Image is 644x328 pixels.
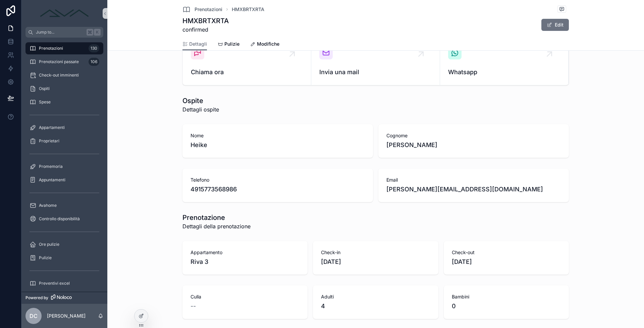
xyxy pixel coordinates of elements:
[25,83,103,95] a: Ospiti
[182,96,219,105] h1: Ospite
[182,5,222,13] a: Prenotazioni
[25,277,103,289] a: Preventivi excel
[257,41,279,47] span: Modifiche
[386,185,561,194] span: [PERSON_NAME][EMAIL_ADDRESS][DOMAIN_NAME]
[39,86,50,91] span: Ospiti
[25,238,103,250] a: Ore pulizie
[25,295,48,300] span: Powered by
[452,301,561,311] span: 0
[541,19,569,31] button: Edit
[386,132,561,139] span: Cognome
[30,312,38,320] span: DC
[321,249,430,256] span: Check-in
[25,160,103,173] a: Promemoria
[448,67,560,77] span: Whatsapp
[191,67,303,77] span: Chiama ora
[191,249,300,256] span: Appartamento
[191,177,365,183] span: Telefono
[189,41,207,47] span: Dettagli
[39,164,63,169] span: Promemoria
[89,44,99,52] div: 130
[25,27,103,38] button: Jump to...K
[191,140,365,150] span: Heike
[89,58,99,66] div: 106
[191,301,196,311] span: --
[191,185,365,194] span: 4915773568986
[25,135,103,147] a: Proprietari
[183,38,311,85] a: Chiama ora
[452,293,561,300] span: Bambini
[47,313,86,319] p: [PERSON_NAME]
[39,46,63,51] span: Prenotazioni
[182,105,219,113] span: Dettagli ospite
[440,38,569,85] a: Whatsapp
[39,242,59,247] span: Ore pulizie
[182,222,251,230] span: Dettagli della prenotazione
[39,99,51,105] span: Spese
[218,38,239,51] a: Pulizie
[21,292,107,304] a: Powered by
[25,42,103,54] a: Prenotazioni130
[39,73,79,78] span: Check-out imminenti
[321,293,430,300] span: Adulti
[39,216,80,222] span: Controllo disponibilità
[21,38,107,292] div: scrollable content
[25,56,103,68] a: Prenotazioni passate106
[95,30,100,35] span: K
[25,96,103,108] a: Spese
[232,6,264,13] a: HMXBRTXRTA
[321,301,430,311] span: 4
[38,8,91,19] img: App logo
[39,138,59,144] span: Proprietari
[25,122,103,134] a: Appartamenti
[452,249,561,256] span: Check-out
[182,38,207,51] a: Dettagli
[191,132,365,139] span: Nome
[386,140,561,150] span: [PERSON_NAME]
[39,255,52,261] span: Pulizie
[39,125,65,130] span: Appartamenti
[195,6,222,13] span: Prenotazioni
[39,59,79,64] span: Prenotazioni passate
[319,67,431,77] span: Invia una mail
[25,213,103,225] a: Controllo disponibilità
[182,213,251,222] h1: Prenotazione
[25,252,103,264] a: Pulizie
[191,257,300,267] span: Riva 3
[39,177,65,183] span: Appuntamenti
[39,281,70,286] span: Preventivi excel
[182,16,229,26] h1: HMXBRTXRTA
[25,199,103,212] a: Avahome
[25,174,103,186] a: Appuntamenti
[36,30,84,35] span: Jump to...
[321,257,430,267] span: [DATE]
[452,257,561,267] span: [DATE]
[191,293,300,300] span: Culla
[386,177,561,183] span: Email
[25,69,103,81] a: Check-out imminenti
[250,38,279,51] a: Modifiche
[39,203,57,208] span: Avahome
[224,41,239,47] span: Pulizie
[311,38,440,85] a: Invia una mail
[182,26,229,34] span: confirmed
